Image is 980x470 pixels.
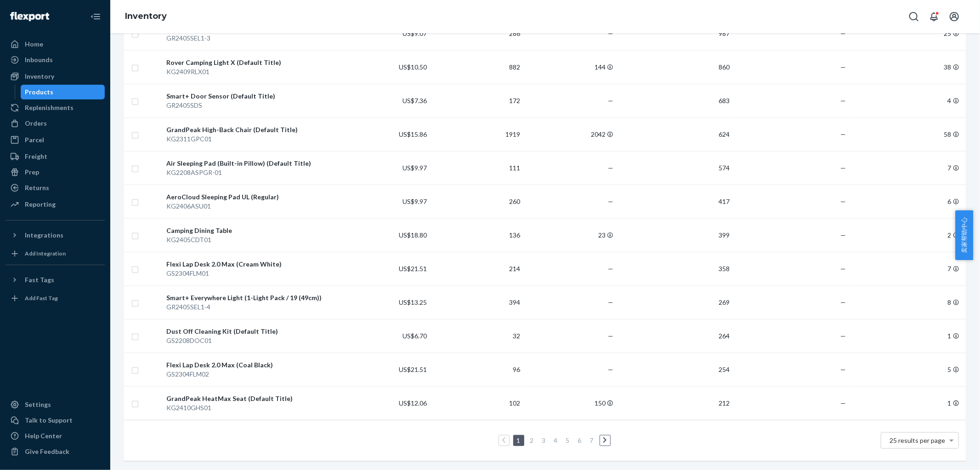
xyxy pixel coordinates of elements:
[166,226,334,235] div: Camping Dining Table
[890,436,946,444] span: 25 results per page
[6,413,105,428] a: Talk to Support
[524,50,617,84] td: 144
[6,197,105,212] a: Reporting
[431,84,524,117] td: 172
[402,97,427,104] span: US$7.36
[841,63,846,71] span: —
[399,130,427,138] span: US$15.86
[850,185,966,218] td: 6
[841,399,846,407] span: —
[6,444,105,459] button: Give Feedback
[402,164,427,172] span: US$9.97
[608,332,613,340] span: —
[6,149,105,164] a: Freight
[841,231,846,239] span: —
[841,197,846,205] span: —
[841,265,846,273] span: —
[402,332,427,340] span: US$6.70
[166,336,334,345] div: GS2208DOC01
[431,50,524,84] td: 882
[25,55,53,64] div: Inbounds
[6,228,105,243] button: Integrations
[402,29,427,37] span: US$9.07
[399,63,427,71] span: US$10.50
[166,327,334,336] div: Dust Off Cleaning Kit (Default Title)
[399,298,427,306] span: US$13.25
[6,133,105,147] a: Parcel
[925,7,943,26] button: Open notifications
[850,50,966,84] td: 38
[166,134,334,144] div: KG2311GPC01
[25,119,47,128] div: Orders
[25,431,62,441] div: Help Center
[125,11,167,21] a: Inventory
[166,302,334,312] div: GR2405SEL1-4
[86,7,105,26] button: Close Navigation
[166,67,334,76] div: KG2409RLX01
[25,231,63,240] div: Integrations
[25,200,56,209] div: Reporting
[617,319,733,353] td: 264
[6,397,105,412] a: Settings
[608,29,613,37] span: —
[431,252,524,285] td: 214
[25,87,54,97] div: Products
[841,332,846,340] span: —
[431,117,524,151] td: 1919
[399,265,427,273] span: US$21.51
[850,218,966,252] td: 2
[524,117,617,151] td: 2042
[166,403,334,412] div: KG2410GHS01
[850,353,966,386] td: 5
[25,250,66,257] div: Add Integration
[166,168,334,177] div: KG2208ASPGR-01
[617,17,733,50] td: 987
[25,183,49,192] div: Returns
[850,319,966,353] td: 1
[617,353,733,386] td: 254
[399,231,427,239] span: US$18.80
[617,117,733,151] td: 624
[431,218,524,252] td: 136
[166,370,334,379] div: GS2304FLM02
[431,151,524,185] td: 111
[564,436,572,444] a: Page 5
[25,400,51,409] div: Settings
[617,386,733,420] td: 212
[166,192,334,202] div: AeroCloud Sleeping Pad UL (Regular)
[528,436,536,444] a: Page 2
[841,366,846,373] span: —
[118,3,174,30] ol: breadcrumbs
[166,293,334,302] div: Smart+ Everywhere Light (1-Light Pack / 19 (49cm))
[540,436,548,444] a: Page 3
[841,97,846,104] span: —
[608,366,613,373] span: —
[25,152,47,161] div: Freight
[25,447,69,456] div: Give Feedback
[431,353,524,386] td: 96
[166,34,334,43] div: GR2405SEL1-3
[6,69,105,84] a: Inventory
[431,319,524,353] td: 32
[6,165,105,180] a: Prep
[25,416,73,425] div: Talk to Support
[431,185,524,218] td: 260
[608,298,613,306] span: —
[576,436,583,444] a: Page 6
[25,103,74,112] div: Replenishments
[6,52,105,67] a: Inbounds
[431,285,524,319] td: 394
[841,298,846,306] span: —
[850,285,966,319] td: 8
[6,429,105,443] a: Help Center
[617,252,733,285] td: 358
[515,436,522,444] a: Page 1 is your current page
[166,101,334,110] div: GR2405SDS
[608,164,613,172] span: —
[617,218,733,252] td: 399
[608,97,613,104] span: —
[25,294,58,302] div: Add Fast Tag
[524,218,617,252] td: 23
[945,7,963,26] button: Open account menu
[21,85,105,99] a: Products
